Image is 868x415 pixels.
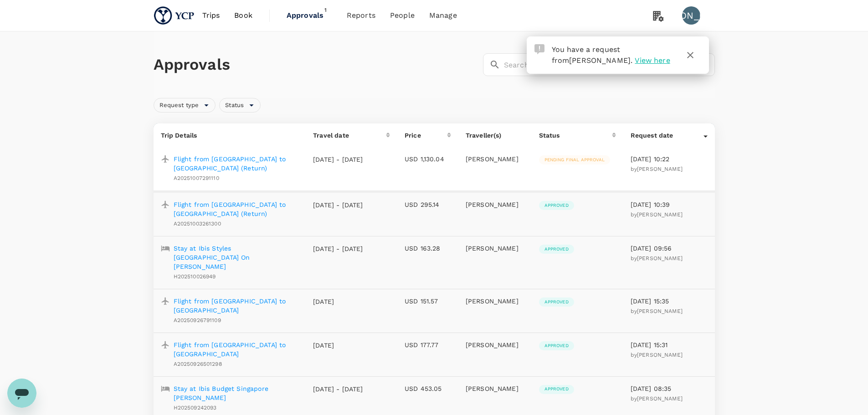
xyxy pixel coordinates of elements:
div: Status [539,131,612,140]
span: by [631,308,683,314]
p: [PERSON_NAME] [466,340,524,349]
a: Flight from [GEOGRAPHIC_DATA] to [GEOGRAPHIC_DATA] [174,297,299,315]
p: [DATE] [313,341,363,350]
span: You have a request from . [552,45,633,65]
p: [DATE] - [DATE] [313,384,363,394]
a: Flight from [GEOGRAPHIC_DATA] to [GEOGRAPHIC_DATA] (Return) [174,200,299,218]
span: H202510026949 [174,273,216,280]
a: Flight from [GEOGRAPHIC_DATA] to [GEOGRAPHIC_DATA] [174,340,299,359]
span: [PERSON_NAME] [637,352,683,358]
p: [PERSON_NAME] [466,200,524,209]
span: Approved [539,343,574,349]
span: by [631,211,683,218]
a: Stay at Ibis Budget Singapore [PERSON_NAME] [174,384,299,402]
p: [DATE] - [DATE] [313,200,363,210]
p: USD 163.28 [405,244,451,253]
img: YCP SG Pte. Ltd. [154,5,195,26]
span: [PERSON_NAME] [637,211,683,218]
span: [PERSON_NAME] [637,255,683,261]
p: [PERSON_NAME] [466,297,524,306]
p: USD 453.05 [405,384,451,393]
span: [PERSON_NAME] [569,56,631,65]
span: by [631,255,683,261]
h1: Approvals [154,55,479,74]
p: [DATE] 10:22 [631,154,708,164]
span: Approved [539,386,574,392]
div: Travel date [313,131,386,140]
span: A20251007291110 [174,175,219,181]
div: Request type [154,98,216,113]
p: USD 151.57 [405,297,451,306]
span: Approved [539,299,574,305]
span: Pending final approval [539,157,610,163]
div: Status [219,98,261,113]
p: [DATE] [313,297,363,306]
span: Book [234,10,252,21]
div: Request date [631,131,704,140]
span: by [631,352,683,358]
p: [DATE] 10:39 [631,200,708,209]
span: Status [220,101,249,110]
p: [DATE] 09:56 [631,244,708,253]
span: 1 [321,5,330,15]
span: A20251003261300 [174,220,221,227]
a: Stay at Ibis Styles [GEOGRAPHIC_DATA] On [PERSON_NAME] [174,244,299,271]
img: Approval Request [534,44,544,54]
p: USD 1,130.04 [405,154,451,164]
iframe: Button to launch messaging window [7,379,36,408]
span: A20250926791109 [174,317,221,323]
input: Search by travellers, trips, or destination [504,53,715,76]
span: A20250926501298 [174,361,222,367]
p: [DATE] - [DATE] [313,155,363,164]
span: by [631,166,683,172]
span: by [631,395,683,402]
p: Traveller(s) [466,131,524,140]
span: Approvals [287,10,332,21]
p: [DATE] 15:35 [631,297,708,306]
div: [PERSON_NAME] [682,6,700,25]
span: Trips [202,10,220,21]
span: Request type [154,101,205,110]
p: USD 295.14 [405,200,451,209]
span: People [390,10,415,21]
div: Price [405,131,447,140]
p: [DATE] - [DATE] [313,244,363,253]
span: [PERSON_NAME] [637,308,683,314]
a: Flight from [GEOGRAPHIC_DATA] to [GEOGRAPHIC_DATA] (Return) [174,154,299,173]
span: Manage [429,10,457,21]
p: Trip Details [161,131,299,140]
span: H202509242093 [174,405,217,411]
span: [PERSON_NAME] [637,166,683,172]
span: [PERSON_NAME] [637,395,683,402]
span: Approved [539,246,574,252]
p: USD 177.77 [405,340,451,349]
p: [PERSON_NAME] [466,154,524,164]
p: [DATE] 15:31 [631,340,708,349]
span: Approved [539,202,574,209]
span: Reports [347,10,375,21]
span: View here [635,56,670,65]
p: [PERSON_NAME] [466,384,524,393]
p: [DATE] 08:35 [631,384,708,393]
p: [PERSON_NAME] [466,244,524,253]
